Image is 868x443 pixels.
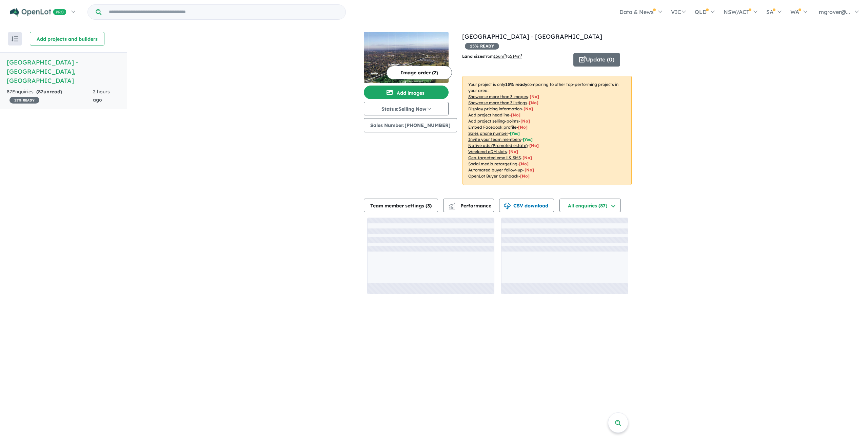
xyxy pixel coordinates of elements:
span: 15 % READY [465,43,499,50]
b: Land sizes [462,54,484,59]
u: Add project selling-points [468,118,519,124]
span: 2 hours ago [93,89,110,103]
u: Showcase more than 3 listings [468,100,527,105]
button: CSV download [499,199,554,212]
span: [No] [509,149,518,154]
span: 3 [427,203,430,209]
span: [ Yes ] [523,137,533,142]
img: sort.svg [12,36,18,41]
sup: 2 [504,53,506,57]
span: [ No ] [530,94,539,99]
img: Openlot PRO Logo White [10,8,66,17]
button: Performance [443,199,494,212]
button: Team member settings (3) [364,199,438,212]
u: Embed Facebook profile [468,125,516,130]
u: OpenLot Buyer Cashback [468,173,518,179]
div: 87 Enquir ies [7,88,93,104]
u: Add project headline [468,112,509,117]
img: line-chart.svg [449,203,455,206]
sup: 2 [520,53,522,57]
span: [No] [529,143,539,148]
span: 87 [38,89,43,95]
span: [No] [522,155,532,160]
p: from [462,53,568,60]
u: Social media retargeting [468,161,517,166]
u: Display pricing information [468,106,522,111]
img: download icon [504,203,511,209]
span: [ Yes ] [510,131,520,136]
span: to [506,54,522,59]
img: Woodlands Park Estate - Greenvale [364,32,449,83]
span: [No] [525,167,534,172]
a: [GEOGRAPHIC_DATA] - [GEOGRAPHIC_DATA] [462,33,602,40]
u: Showcase more than 3 images [468,94,528,99]
button: Sales Number:[PHONE_NUMBER] [364,118,457,132]
u: 156 m [494,54,506,59]
span: [ No ] [524,106,533,111]
u: Sales phone number [468,131,508,136]
span: mgrover@... [819,8,850,15]
u: 514 m [510,54,522,59]
u: Geo-targeted email & SMS [468,155,521,160]
span: [No] [519,161,529,166]
button: Add projects and builders [30,32,104,45]
h5: [GEOGRAPHIC_DATA] - [GEOGRAPHIC_DATA] , [GEOGRAPHIC_DATA] [7,58,120,85]
strong: ( unread) [36,89,62,95]
span: 15 % READY [9,97,39,104]
button: Status:Selling Now [364,102,449,115]
u: Weekend eDM slots [468,149,507,154]
button: Image order (2) [387,66,452,79]
span: [ No ] [511,112,520,117]
img: bar-chart.svg [449,205,455,209]
span: Performance [450,203,491,209]
u: Invite your team members [468,137,521,142]
p: Your project is only comparing to other top-performing projects in your area: - - - - - - - - - -... [462,76,632,185]
input: Try estate name, suburb, builder or developer [103,5,344,19]
u: Automated buyer follow-up [468,167,523,172]
span: [ No ] [529,100,538,105]
button: Add images [364,86,449,99]
span: [ No ] [518,125,528,130]
span: [No] [520,173,530,179]
button: Update (0) [573,53,620,67]
button: All enquiries (87) [559,199,621,212]
u: Native ads (Promoted estate) [468,143,528,148]
span: [ No ] [520,118,530,124]
b: 15 % ready [505,82,527,87]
